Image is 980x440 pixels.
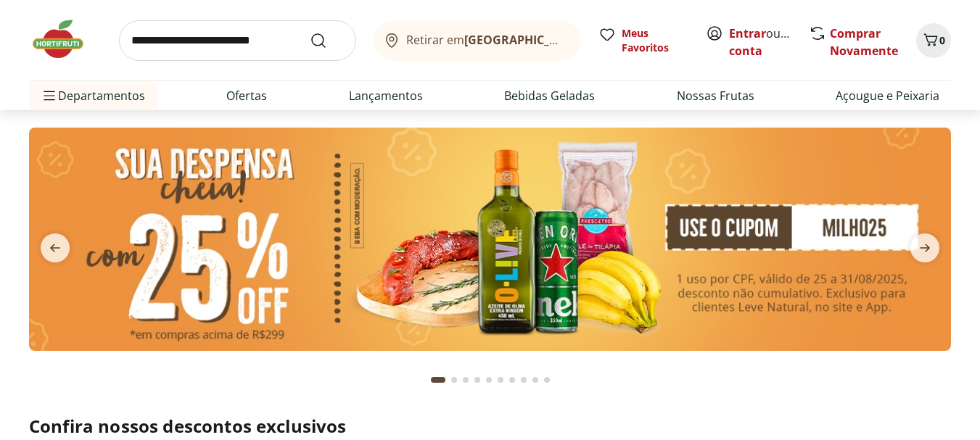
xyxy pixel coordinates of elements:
a: Bebidas Geladas [504,87,595,104]
a: Açougue e Peixaria [836,87,939,104]
span: 0 [939,33,945,47]
button: next [899,233,951,262]
button: Go to page 6 from fs-carousel [495,362,506,397]
button: Go to page 4 from fs-carousel [472,362,483,397]
span: Departamentos [41,78,145,113]
span: ou [729,25,794,59]
a: Meus Favoritos [598,26,688,55]
a: Lançamentos [349,87,423,104]
span: Retirar em [406,33,567,46]
img: Hortifruti [29,17,102,61]
button: Go to page 10 from fs-carousel [541,362,553,397]
button: Current page from fs-carousel [428,362,448,397]
button: Go to page 2 from fs-carousel [448,362,460,397]
a: Criar conta [729,25,809,59]
button: Menu [41,78,58,113]
b: [GEOGRAPHIC_DATA]/[GEOGRAPHIC_DATA] [464,32,709,48]
a: Entrar [729,25,766,41]
h2: Confira nossos descontos exclusivos [29,415,951,438]
button: Go to page 3 from fs-carousel [460,362,472,397]
input: search [119,20,356,61]
span: Meus Favoritos [622,26,688,55]
button: Go to page 5 from fs-carousel [483,362,495,397]
button: Carrinho [916,23,951,58]
button: Retirar em[GEOGRAPHIC_DATA]/[GEOGRAPHIC_DATA] [374,20,581,61]
img: cupom [29,128,951,351]
button: Go to page 9 from fs-carousel [530,362,541,397]
button: Submit Search [310,32,345,49]
button: Go to page 7 from fs-carousel [506,362,518,397]
button: Go to page 8 from fs-carousel [518,362,530,397]
a: Comprar Novamente [830,25,898,59]
a: Nossas Frutas [677,87,754,104]
button: previous [29,233,81,262]
a: Ofertas [226,87,267,104]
